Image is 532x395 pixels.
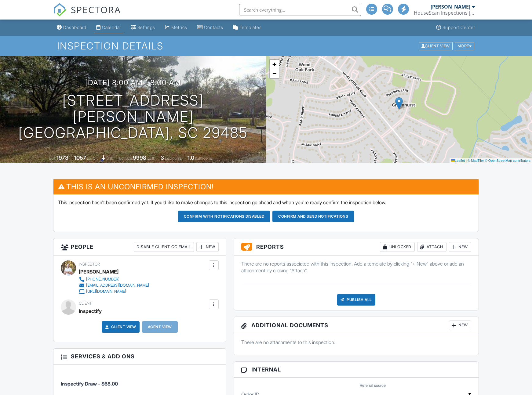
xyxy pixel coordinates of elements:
[134,242,194,252] div: Disable Client CC Email
[234,317,479,334] h3: Additional Documents
[178,211,270,222] button: Confirm with notifications disabled
[71,3,121,16] span: SPECTORA
[337,294,375,306] div: Publish All
[162,22,190,33] a: Metrics
[165,156,182,161] span: bedrooms
[434,22,478,33] a: Support Center
[449,242,471,252] div: New
[87,156,96,161] span: sq. ft.
[188,154,194,161] div: 1.0
[380,242,415,252] div: Unlocked
[485,159,530,162] a: © OpenStreetMap contributors
[53,8,121,21] a: SPECTORA
[79,282,149,288] a: [EMAIL_ADDRESS][DOMAIN_NAME]
[74,154,86,161] div: 1057
[79,262,100,266] span: Inspector
[79,267,118,276] div: [PERSON_NAME]
[57,41,475,51] h1: Inspection Details
[53,179,479,194] h3: This is an Unconfirmed Inspection!
[54,22,89,33] a: Dashboard
[49,156,56,161] span: Built
[147,156,155,161] span: sq.ft.
[449,321,471,330] div: New
[241,339,471,346] p: There are no attachments to this inspection.
[119,156,132,161] span: Lot Size
[61,369,219,392] li: Manual fee: Inspectify Draw
[239,4,361,16] input: Search everything...
[102,25,121,30] div: Calendar
[79,276,149,282] a: [PHONE_NUMBER]
[272,60,276,68] span: +
[94,22,124,33] a: Calendar
[468,159,484,162] a: © MapTiler
[10,92,256,141] h1: [STREET_ADDRESS][PERSON_NAME] [GEOGRAPHIC_DATA], SC 29485
[466,159,467,162] span: |
[360,383,386,388] label: Referral source
[234,238,479,256] h3: Reports
[53,238,226,256] h3: People
[129,22,158,33] a: Settings
[451,159,465,162] a: Leaflet
[418,43,454,48] a: Client View
[241,260,471,274] p: There are no reports associated with this inspection. Add a template by clicking "+ New" above or...
[63,25,86,30] div: Dashboard
[272,211,354,222] button: Confirm and send notifications
[56,154,68,161] div: 1973
[86,277,119,282] div: [PHONE_NUMBER]
[270,69,279,78] a: Zoom out
[86,283,149,288] div: [EMAIL_ADDRESS][DOMAIN_NAME]
[61,381,118,387] span: Inspectify Draw - $68.00
[137,25,155,30] div: Settings
[195,22,226,33] a: Contacts
[85,78,181,87] h3: [DATE] 8:00 am - 8:00 am
[161,154,164,161] div: 3
[395,97,403,110] img: Marker
[443,25,475,30] div: Support Center
[171,25,187,30] div: Metrics
[204,25,223,30] div: Contacts
[104,324,136,330] a: Client View
[53,3,67,16] img: The Best Home Inspection Software - Spectora
[79,288,149,295] a: [URL][DOMAIN_NAME]
[79,301,92,306] span: Client
[270,60,279,69] a: Zoom in
[79,306,102,316] div: Inspectify
[133,154,146,161] div: 9998
[234,362,479,378] h3: Internal
[419,42,453,50] div: Client View
[414,10,475,16] div: HouseScan Inspections Charleston
[195,156,213,161] span: bathrooms
[417,242,446,252] div: Attach
[239,25,262,30] div: Templates
[53,349,226,364] h3: Services & Add ons
[86,289,126,294] div: [URL][DOMAIN_NAME]
[196,242,219,252] div: New
[231,22,264,33] a: Templates
[431,4,470,10] div: [PERSON_NAME]
[58,199,474,206] p: This inspection hasn't been confirmed yet. If you'd like to make changes to this inspection go ah...
[272,70,276,77] span: −
[107,156,113,161] span: slab
[455,42,475,50] div: More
